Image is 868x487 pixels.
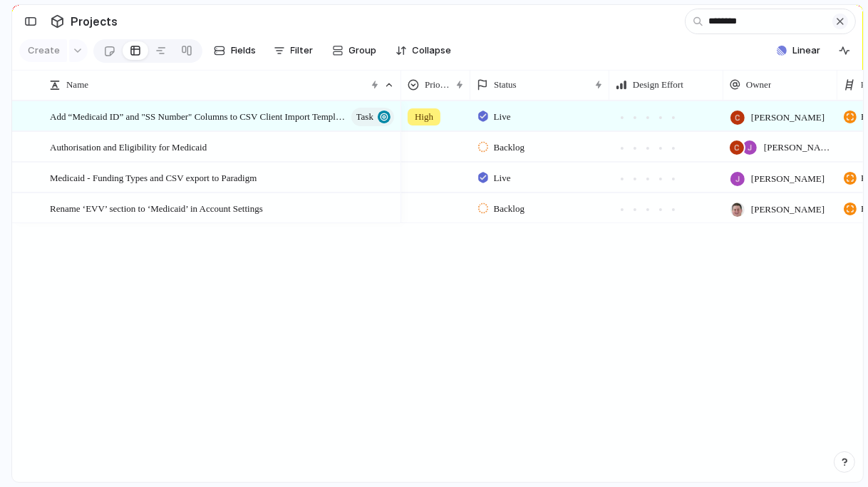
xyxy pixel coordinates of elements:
[494,78,517,92] span: Status
[231,43,257,58] span: Fields
[494,110,511,124] span: Live
[494,140,525,155] span: Backlog
[415,110,433,124] span: High
[494,171,511,185] span: Live
[792,43,820,58] span: Linear
[425,78,450,92] span: Priority
[746,78,771,92] span: Owner
[751,111,825,125] span: [PERSON_NAME]
[50,200,263,216] span: Rename ‘EVV’ section to ‘Medicaid’ in Account Settings
[291,43,314,58] span: Filter
[390,39,458,62] button: Collapse
[633,78,683,92] span: Design Effort
[413,43,452,58] span: Collapse
[208,39,262,62] button: Fields
[50,169,257,185] span: Medicaid - Funding Types and CSV export to Paradigm
[351,108,394,126] button: Task
[66,78,88,92] span: Name
[771,40,826,61] button: Linear
[494,202,525,216] span: Backlog
[268,39,319,62] button: Filter
[50,138,207,155] span: Authorisation and Eligibility for Medicaid
[356,107,373,127] span: Task
[68,9,120,34] span: Projects
[50,108,347,124] span: Add “Medicaid ID” and "SS Number" Columns to CSV Client Import Template for NA
[349,43,377,58] span: Group
[325,39,384,62] button: Group
[751,203,825,217] span: [PERSON_NAME]
[751,172,825,186] span: [PERSON_NAME]
[764,140,831,155] span: [PERSON_NAME] , [PERSON_NAME]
